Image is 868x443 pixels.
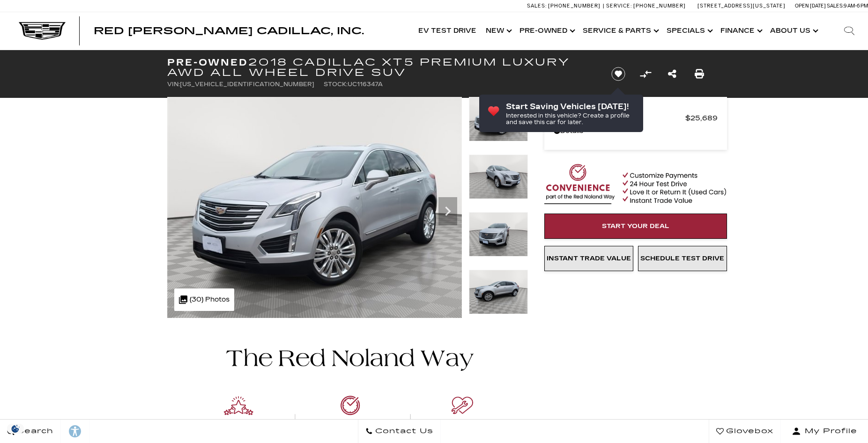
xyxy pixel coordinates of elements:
[94,26,364,36] a: Red [PERSON_NAME] Cadillac, Inc.
[358,420,441,443] a: Contact Us
[638,246,727,271] a: Schedule Test Drive
[167,57,248,68] strong: Pre-Owned
[527,3,547,9] span: Sales:
[481,12,515,50] a: New
[438,197,457,225] div: Next
[180,81,314,88] span: [US_VEHICLE_IDENTIFICATION_NUMBER]
[548,3,601,9] span: [PHONE_NUMBER]
[527,3,603,8] a: Sales: [PHONE_NUMBER]
[15,425,53,438] span: Search
[19,22,66,40] img: Cadillac Dark Logo with Cadillac White Text
[324,81,348,88] span: Stock:
[695,67,704,81] a: Print this Pre-Owned 2018 Cadillac XT5 Premium Luxury AWD All Wheel Drive SUV
[716,12,765,50] a: Finance
[709,420,781,443] a: Glovebox
[348,81,383,88] span: UC116347A
[167,97,462,318] img: Used 2018 Radiant Silver Metallic Cadillac Premium Luxury AWD image 1
[373,425,433,438] span: Contact Us
[765,12,821,50] a: About Us
[5,424,26,434] img: Opt-Out Icon
[167,57,596,78] h1: 2018 Cadillac XT5 Premium Luxury AWD All Wheel Drive SUV
[469,97,528,141] img: Used 2018 Radiant Silver Metallic Cadillac Premium Luxury AWD image 1
[469,212,528,257] img: Used 2018 Radiant Silver Metallic Cadillac Premium Luxury AWD image 3
[606,3,632,9] span: Service:
[544,246,633,271] a: Instant Trade Value
[515,12,578,50] a: Pre-Owned
[827,3,844,9] span: Sales:
[578,12,662,50] a: Service & Parts
[668,67,676,81] a: Share this Pre-Owned 2018 Cadillac XT5 Premium Luxury AWD All Wheel Drive SUV
[844,3,868,9] span: 9 AM-6 PM
[603,3,688,8] a: Service: [PHONE_NUMBER]
[94,25,364,37] span: Red [PERSON_NAME] Cadillac, Inc.
[554,125,718,138] a: Details
[602,222,669,230] span: Start Your Deal
[5,424,26,434] section: Click to Open Cookie Consent Modal
[469,155,528,199] img: Used 2018 Radiant Silver Metallic Cadillac Premium Luxury AWD image 2
[795,3,826,9] span: Open [DATE]
[547,255,631,262] span: Instant Trade Value
[801,425,857,438] span: My Profile
[662,12,716,50] a: Specials
[554,111,685,125] span: Red [PERSON_NAME]
[638,67,653,81] button: Compare Vehicle
[640,255,724,262] span: Schedule Test Drive
[174,288,234,311] div: (30) Photos
[724,425,773,438] span: Glovebox
[554,111,718,125] a: Red [PERSON_NAME] $25,689
[414,12,481,50] a: EV Test Drive
[167,81,180,88] span: VIN:
[608,66,629,81] button: Save vehicle
[697,3,786,9] a: [STREET_ADDRESS][US_STATE]
[685,111,718,125] span: $25,689
[544,214,727,239] a: Start Your Deal
[781,420,868,443] button: Open user profile menu
[633,3,686,9] span: [PHONE_NUMBER]
[469,270,528,314] img: Used 2018 Radiant Silver Metallic Cadillac Premium Luxury AWD image 4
